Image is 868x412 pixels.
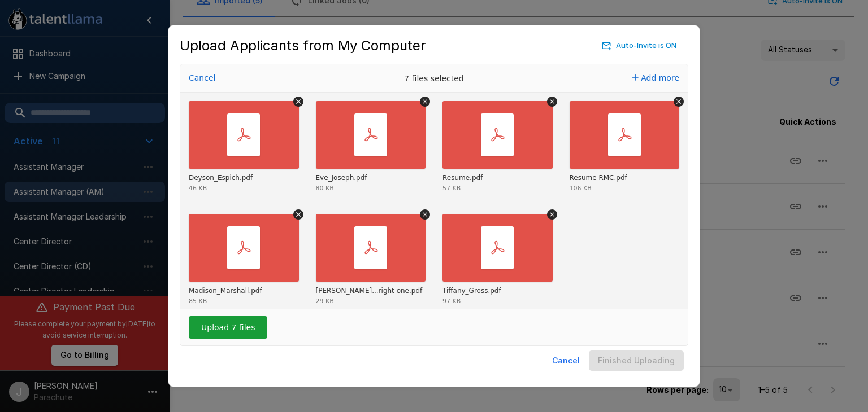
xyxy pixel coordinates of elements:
[628,70,684,86] button: Add more files
[547,97,557,107] button: Remove file
[641,73,679,82] span: Add more
[189,287,262,296] div: Madison_Marshall.pdf
[316,287,423,296] div: Kimberly Waller's Resume (2) right one.pdf
[442,185,461,191] div: 57 KB
[674,97,684,107] button: Remove file
[442,174,483,183] div: Resume.pdf
[185,70,219,86] button: Cancel
[189,185,207,191] div: 46 KB
[570,174,627,183] div: Resume RMC.pdf
[420,209,430,220] button: Remove file
[442,287,501,296] div: Tiffany_Gross.pdf
[547,209,557,220] button: Remove file
[189,298,207,304] div: 85 KB
[189,174,253,183] div: Deyson_Espich.pdf
[316,174,367,183] div: Eve_Joseph.pdf
[180,64,688,346] div: Uppy Dashboard
[293,97,303,107] button: Remove file
[442,298,461,304] div: 97 KB
[420,97,430,107] button: Remove file
[548,350,584,371] button: Cancel
[570,185,592,191] div: 106 KB
[189,316,267,339] button: Upload 7 files
[349,64,519,93] div: 7 files selected
[600,37,679,54] button: Auto-Invite is ON
[180,37,426,55] h5: Upload Applicants from My Computer
[316,298,334,304] div: 29 KB
[293,209,303,220] button: Remove file
[316,185,334,191] div: 80 KB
